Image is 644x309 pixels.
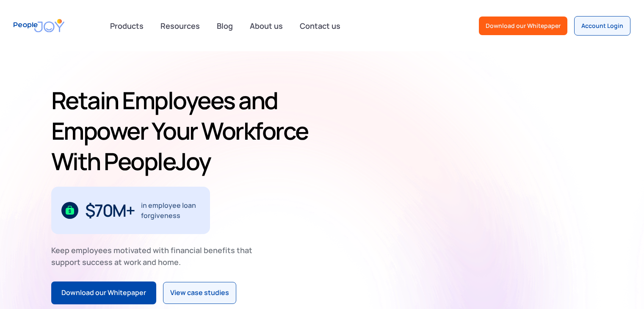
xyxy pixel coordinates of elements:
[295,17,345,35] a: Contact us
[170,287,229,298] div: View case studies
[141,200,200,221] div: in employee loan forgiveness
[479,17,567,35] a: Download our Whitepaper
[85,204,135,217] div: $70M+
[51,244,260,268] div: Keep employees motivated with financial benefits that support success at work and home.
[212,17,238,35] a: Blog
[51,85,319,177] h1: Retain Employees and Empower Your Workforce With PeopleJoy
[155,17,205,35] a: Resources
[105,17,149,34] div: Products
[14,14,64,38] a: home
[245,17,288,35] a: About us
[61,287,146,298] div: Download our Whitepaper
[51,281,156,304] a: Download our Whitepaper
[51,187,210,234] div: 1 / 3
[486,22,561,30] div: Download our Whitepaper
[581,22,623,30] div: Account Login
[574,16,630,36] a: Account Login
[163,282,236,304] a: View case studies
